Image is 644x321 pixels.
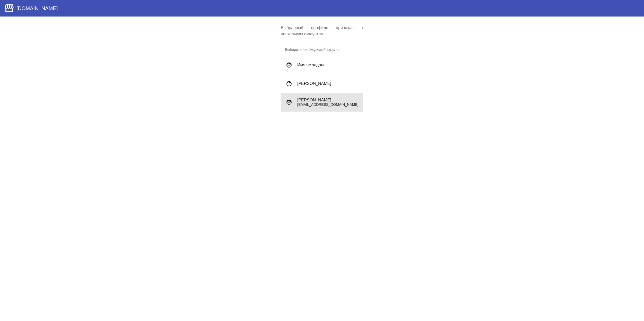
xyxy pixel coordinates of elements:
a: [DOMAIN_NAME] [4,3,58,13]
h4: Имя не задано [297,63,359,67]
h4: [PERSON_NAME] [297,81,359,86]
h4: [PERSON_NAME] [297,98,359,102]
button: [PERSON_NAME] [281,74,363,93]
button: [PERSON_NAME][EMAIL_ADDRESS][DOMAIN_NAME] [281,93,363,111]
mat-icon: face [285,61,293,69]
p: [EMAIL_ADDRESS][DOMAIN_NAME] [297,102,359,107]
p: Выбранный профиль привязан к нескольким аккаунтам. [281,25,363,37]
h3: Выберите необходимый аккаунт [281,43,363,56]
mat-icon: face [285,79,293,88]
button: Имя не задано [281,56,363,74]
mat-icon: storefront [4,3,14,13]
mat-icon: face [285,98,293,106]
